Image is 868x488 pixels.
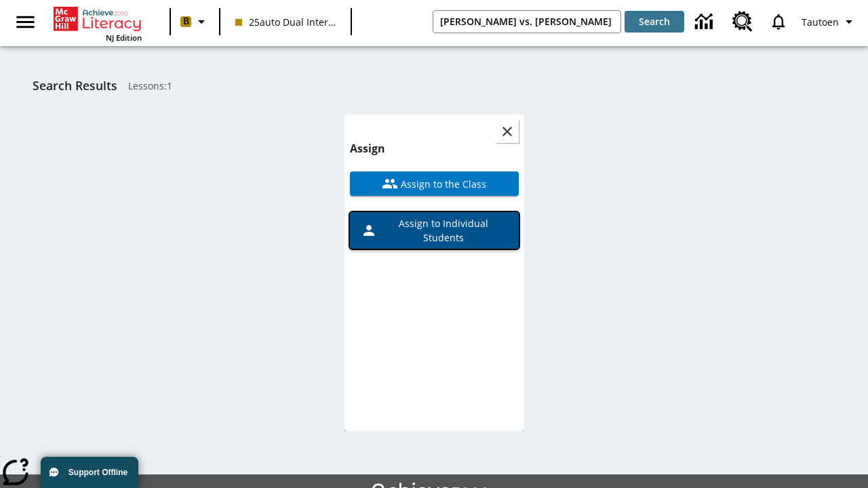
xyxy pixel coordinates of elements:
button: Close [496,120,519,143]
a: Notifications [761,4,796,39]
h1: Search Results [33,79,117,93]
a: Resource Center, Will open in new tab [724,3,761,40]
button: Profile/Settings [796,9,863,34]
span: Lessons : 1 [128,79,172,93]
h6: Assign [350,139,519,158]
span: B [183,13,189,30]
button: Open side menu [5,2,45,42]
button: Boost Class color is peach. Change class color [175,9,215,34]
div: lesson details [344,115,524,431]
button: Support Offline [41,457,138,488]
button: Search [625,11,684,33]
button: Assign to the Class [350,171,519,196]
a: Home [54,5,142,33]
input: search field [433,11,620,33]
span: Tautoen [802,15,839,29]
div: Home [54,4,142,43]
span: Assign to Individual Students [377,216,508,245]
span: Assign to the Class [398,177,486,191]
span: NJ Edition [106,33,142,43]
span: Support Offline [68,468,127,477]
a: Data Center [687,3,724,41]
button: Assign to Individual Students [350,212,519,249]
span: 25auto Dual International [235,15,336,29]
